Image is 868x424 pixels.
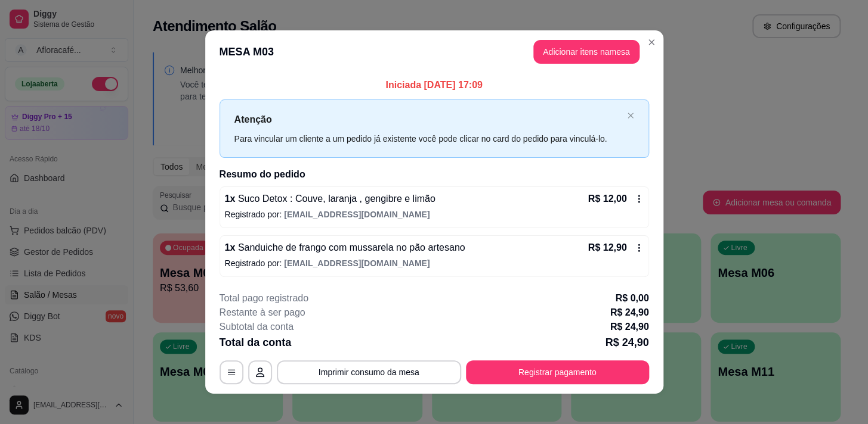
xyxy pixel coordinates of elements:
button: Adicionar itens namesa [533,40,640,64]
p: Registrado por: [225,257,644,269]
p: Subtotal da conta [220,320,294,334]
p: 1 x [225,192,435,206]
span: close [627,112,634,119]
p: Atenção [234,112,622,127]
button: Close [642,33,661,52]
div: Para vincular um cliente a um pedido já existente você pode clicar no card do pedido para vinculá... [234,132,622,145]
p: Registrado por: [225,208,644,220]
p: R$ 24,90 [605,334,648,351]
span: [EMAIL_ADDRESS][DOMAIN_NAME] [284,258,430,268]
span: [EMAIL_ADDRESS][DOMAIN_NAME] [284,210,430,219]
p: R$ 12,00 [588,192,627,206]
p: R$ 24,90 [610,305,649,320]
p: Iniciada [DATE] 17:09 [220,78,649,92]
p: Restante à ser pago [220,305,305,320]
p: Total da conta [220,334,292,351]
button: Registrar pagamento [466,360,649,384]
h2: Resumo do pedido [220,167,649,182]
p: R$ 24,90 [610,320,649,334]
span: Sanduiche de frango com mussarela no pão artesano [235,242,465,252]
p: R$ 0,00 [615,291,648,305]
header: MESA M03 [205,30,663,73]
button: Imprimir consumo da mesa [277,360,461,384]
span: Suco Detox : Couve, laranja , gengibre e limão [235,194,435,204]
p: Total pago registrado [220,291,308,305]
p: 1 x [225,241,465,255]
p: R$ 12,90 [588,241,627,255]
button: close [627,112,634,120]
